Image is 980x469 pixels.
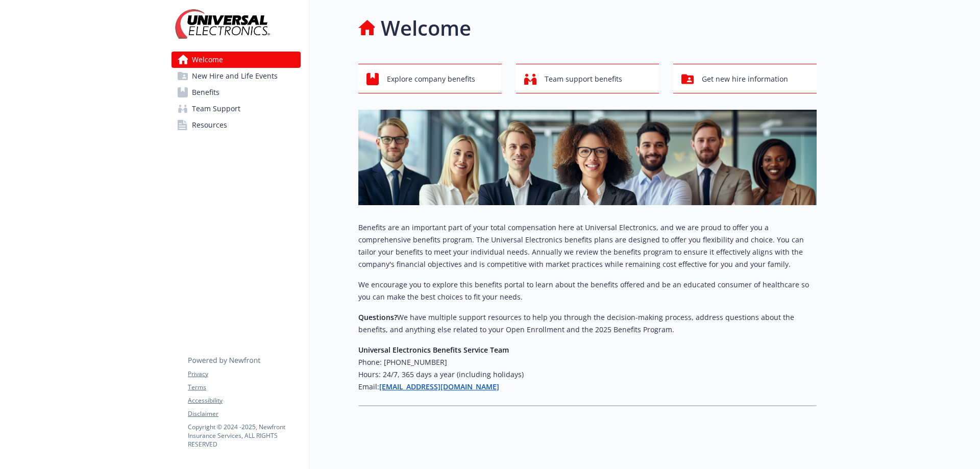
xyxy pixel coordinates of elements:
span: Team support benefits [545,69,622,89]
span: Benefits [192,84,219,101]
p: We have multiple support resources to help you through the decision-making process, address quest... [358,311,817,336]
p: We encourage you to explore this benefits portal to learn about the benefits offered and be an ed... [358,279,817,303]
strong: Questions? [358,312,397,322]
a: New Hire and Life Events [171,68,301,84]
span: Welcome [192,52,223,68]
span: Team Support [192,101,240,117]
a: Benefits [171,84,301,101]
a: Disclaimer [188,409,300,418]
button: Explore company benefits [358,64,502,93]
img: overview page banner [358,110,817,205]
a: Privacy [188,369,300,379]
button: Team support benefits [516,64,659,93]
strong: Universal Electronics Benefits Service Team [358,345,509,355]
a: Accessibility [188,396,300,405]
p: Benefits are an important part of your total compensation here at Universal Electronics, and we a... [358,221,817,270]
span: New Hire and Life Events [192,68,278,84]
a: Welcome [171,52,301,68]
a: Terms [188,383,300,392]
span: Resources [192,117,227,133]
button: Get new hire information [673,64,817,93]
p: Copyright © 2024 - 2025 , Newfront Insurance Services, ALL RIGHTS RESERVED [188,423,300,449]
h1: Welcome [381,13,471,43]
h6: Phone: [PHONE_NUMBER] [358,356,817,368]
h6: Hours: 24/7, 365 days a year (including holidays)​ [358,368,817,381]
a: [EMAIL_ADDRESS][DOMAIN_NAME] [379,382,499,391]
span: Get new hire information [702,69,788,89]
span: Explore company benefits [387,69,475,89]
a: Team Support [171,101,301,117]
h6: Email: [358,381,817,393]
a: Resources [171,117,301,133]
